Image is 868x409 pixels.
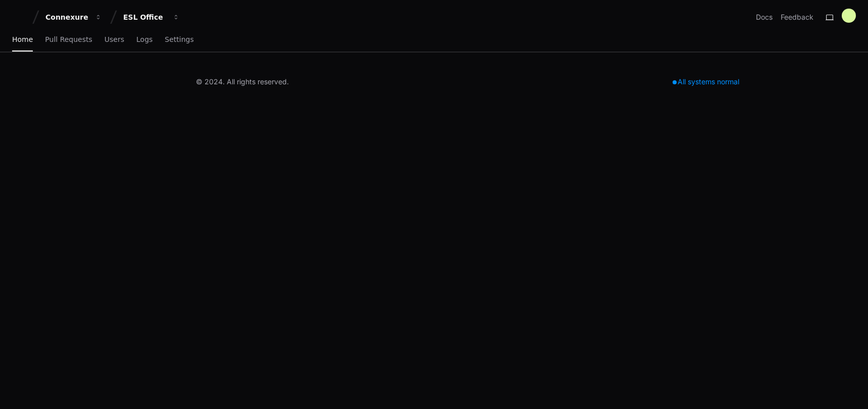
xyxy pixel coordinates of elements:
[136,28,152,52] a: Logs
[105,28,124,52] a: Users
[45,36,92,42] span: Pull Requests
[12,36,33,42] span: Home
[12,28,33,52] a: Home
[123,12,167,22] div: ESL Office
[165,28,193,52] a: Settings
[45,28,92,52] a: Pull Requests
[165,36,193,42] span: Settings
[119,8,184,26] button: ESL Office
[41,8,106,26] button: Connexure
[45,12,89,22] div: Connexure
[781,12,813,22] button: Feedback
[667,75,745,89] div: All systems normal
[756,12,773,22] a: Docs
[136,36,152,42] span: Logs
[105,36,124,42] span: Users
[196,77,289,87] div: © 2024. All rights reserved.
